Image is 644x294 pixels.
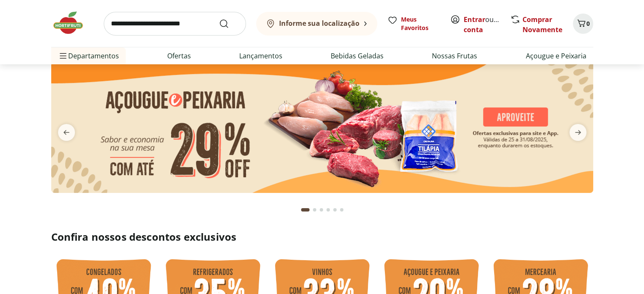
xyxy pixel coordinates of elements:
[331,51,384,61] a: Bebidas Geladas
[573,14,593,34] button: Carrinho
[58,46,68,66] button: Menu
[525,51,586,61] a: Açougue e Peixaria
[318,200,325,220] button: Go to page 3 from fs-carousel
[432,51,477,61] a: Nossas Frutas
[256,12,377,36] button: Informe sua localização
[332,200,338,220] button: Go to page 5 from fs-carousel
[464,15,485,24] a: Entrar
[464,14,501,35] span: ou
[299,200,311,220] button: Current page from fs-carousel
[51,10,94,36] img: Hortifruti
[58,46,119,66] span: Departamentos
[325,200,332,220] button: Go to page 4 from fs-carousel
[586,19,590,27] span: 0
[401,15,440,32] span: Meus Favoritos
[387,15,440,32] a: Meus Favoritos
[279,19,359,28] b: Informe sua localização
[219,19,239,29] button: Submit Search
[51,230,593,244] h2: Confira nossos descontos exclusivos
[563,124,593,141] button: next
[464,15,510,34] a: Criar conta
[167,51,191,61] a: Ofertas
[338,200,345,220] button: Go to page 6 from fs-carousel
[522,15,562,34] a: Comprar Novamente
[239,51,282,61] a: Lançamentos
[311,200,318,220] button: Go to page 2 from fs-carousel
[51,62,593,193] img: açougue
[51,124,82,141] button: previous
[104,12,246,36] input: search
